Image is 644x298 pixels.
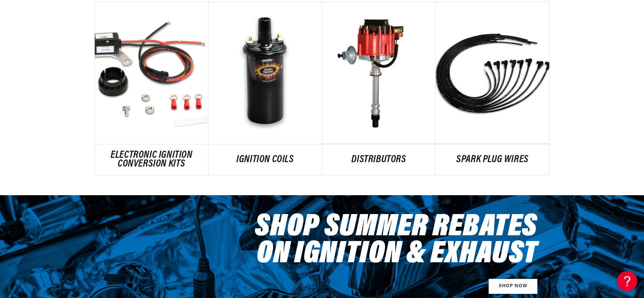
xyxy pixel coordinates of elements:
[322,155,436,164] a: DISTRIBUTORS
[489,279,537,294] a: SHOP NOW
[95,151,208,168] a: ELECTRONIC IGNITION CONVERSION KITS
[255,214,537,268] h2: Shop Summer Rebates on Ignition & Exhaust
[436,155,549,164] a: SPARK PLUG WIRES
[208,155,322,164] a: IGNITION COILS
